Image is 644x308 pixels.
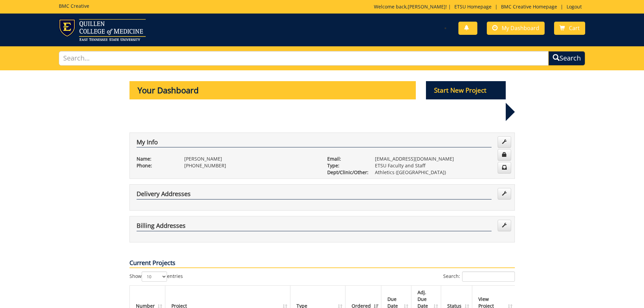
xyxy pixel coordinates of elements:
p: Your Dashboard [129,81,416,99]
p: Start New Project [426,81,506,99]
p: ETSU Faculty and Staff [375,162,508,169]
a: Edit Addresses [498,220,511,231]
span: My Dashboard [502,24,539,32]
a: Edit Info [498,136,511,148]
a: Logout [563,3,585,10]
a: [PERSON_NAME] [408,3,446,10]
p: Current Projects [129,259,515,268]
p: [PERSON_NAME] [184,156,317,162]
h4: Delivery Addresses [137,191,492,199]
a: Change Password [498,149,511,161]
p: Type: [327,162,365,169]
a: My Dashboard [487,22,545,35]
input: Search... [59,51,549,66]
a: Edit Addresses [498,188,511,199]
p: Athletics ([GEOGRAPHIC_DATA]) [375,169,508,176]
p: Phone: [137,162,174,169]
label: Search: [443,271,515,282]
label: Show entries [129,271,183,282]
a: Start New Project [426,88,506,94]
p: Name: [137,156,174,162]
p: Email: [327,156,365,162]
p: [PHONE_NUMBER] [184,162,317,169]
h4: My Info [137,139,492,148]
a: BMC Creative Homepage [498,3,560,10]
p: Welcome back, ! | | | [374,3,585,10]
p: [EMAIL_ADDRESS][DOMAIN_NAME] [375,156,508,162]
select: Showentries [142,271,167,282]
button: Search [548,51,585,66]
p: Dept/Clinic/Other: [327,169,365,176]
h4: Billing Addresses [137,222,492,231]
h5: BMC Creative [59,3,89,8]
input: Search: [462,271,515,282]
span: Cart [569,24,580,32]
img: ETSU logo [59,19,146,41]
a: ETSU Homepage [451,3,495,10]
a: Change Communication Preferences [498,162,511,173]
a: Cart [554,22,585,35]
